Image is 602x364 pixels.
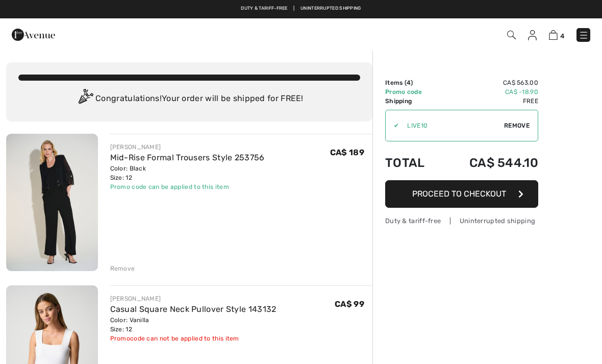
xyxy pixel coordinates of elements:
[110,316,277,334] div: Color: Vanilla Size: 12
[110,142,265,152] div: [PERSON_NAME]
[12,29,55,39] a: 1ère Avenue
[399,110,504,141] input: Promo code
[560,32,564,40] span: 4
[335,299,364,309] span: CA$ 99
[579,30,589,40] img: Menu
[385,180,538,208] button: Proceed to Checkout
[549,30,558,40] img: Shopping Bag
[549,29,564,41] a: 4
[441,87,538,96] td: CA$ -18.90
[441,96,538,106] td: Free
[504,121,530,130] span: Remove
[110,164,265,182] div: Color: Black Size: 12
[385,78,441,87] td: Items ( )
[441,145,538,180] td: CA$ 544.10
[507,31,516,39] img: Search
[110,294,277,303] div: [PERSON_NAME]
[75,89,95,109] img: Congratulation2.svg
[110,153,265,162] a: Mid-Rise Formal Trousers Style 253756
[407,79,411,86] span: 4
[528,30,537,40] img: My Info
[385,96,441,106] td: Shipping
[110,304,277,314] a: Casual Square Neck Pullover Style 143132
[110,182,265,191] div: Promo code can be applied to this item
[18,89,360,109] div: Congratulations! Your order will be shipped for FREE!
[386,121,399,130] div: ✔
[385,216,538,226] div: Duty & tariff-free | Uninterrupted shipping
[110,264,135,273] div: Remove
[441,78,538,87] td: CA$ 563.00
[412,189,506,199] span: Proceed to Checkout
[385,145,441,180] td: Total
[330,148,364,157] span: CA$ 189
[110,334,277,343] div: Promocode can not be applied to this item
[385,87,441,96] td: Promo code
[6,134,98,271] img: Mid-Rise Formal Trousers Style 253756
[12,25,55,45] img: 1ère Avenue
